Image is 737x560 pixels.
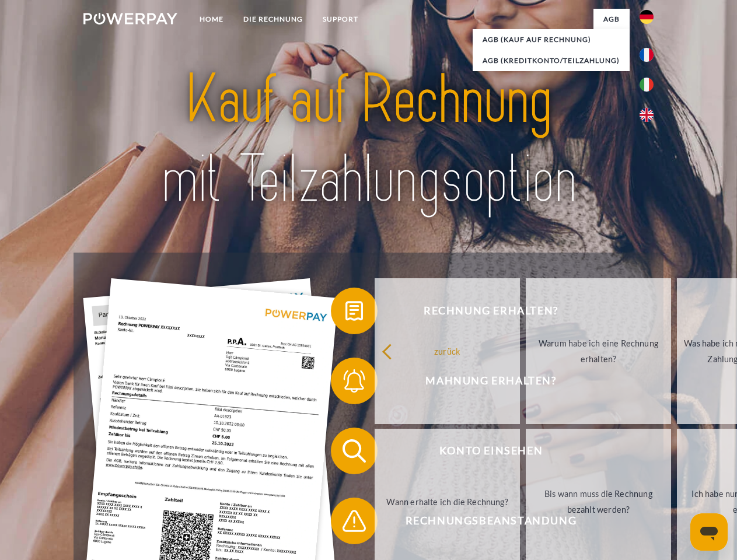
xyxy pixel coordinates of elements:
a: Home [190,9,233,30]
img: qb_warning.svg [340,506,369,535]
button: Rechnung erhalten? [331,288,634,334]
img: title-powerpay_de.svg [111,56,626,223]
a: SUPPORT [313,9,368,30]
div: Wann erhalte ich die Rechnung? [382,494,513,509]
img: qb_bell.svg [340,366,369,395]
button: Konto einsehen [331,428,634,474]
button: Rechnungsbeanstandung [331,498,634,544]
a: agb [593,9,630,30]
img: qb_bill.svg [340,296,369,325]
img: it [640,78,654,92]
div: Warum habe ich eine Rechnung erhalten? [533,335,664,367]
img: qb_search.svg [340,436,369,466]
iframe: Schaltfläche zum Öffnen des Messaging-Fensters [690,513,728,551]
a: DIE RECHNUNG [233,9,313,30]
button: Mahnung erhalten? [331,358,634,404]
div: zurück [382,343,513,359]
div: Bis wann muss die Rechnung bezahlt werden? [533,486,664,517]
img: fr [640,48,654,62]
img: logo-powerpay-white.svg [83,13,177,24]
a: AGB (Kreditkonto/Teilzahlung) [473,50,630,71]
a: AGB (Kauf auf Rechnung) [473,29,630,50]
img: de [640,10,654,24]
img: en [640,108,654,122]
